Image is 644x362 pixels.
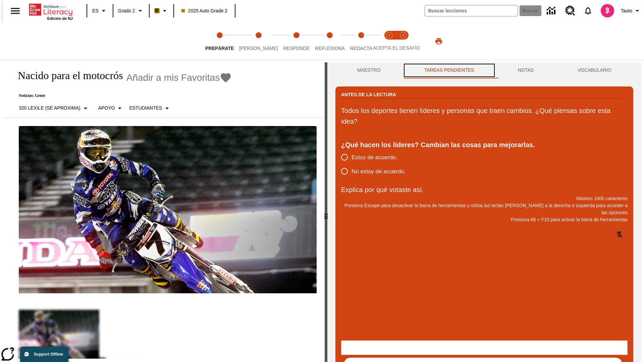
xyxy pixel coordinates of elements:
p: Explica por qué votaste así. [341,184,628,195]
span: ACEPTA EL DESAFÍO [373,45,420,51]
a: Centro de recursos, Se abrirá en una pestaña nueva. [561,2,579,20]
button: Tipo de apoyo, Apoyo [96,102,127,114]
p: Apoyo [98,105,115,112]
h2: Antes de la lectura [341,91,396,98]
button: VOCABULARIO [555,62,633,78]
button: Abrir el menú lateral [5,1,25,21]
span: Grado 2 [118,7,135,14]
button: Añadir a mis Favoritas - Nacido para el motocrós [126,72,232,83]
span: Reflexiona [315,46,345,51]
button: Seleccione Lexile, 320 Lexile (Se aproxima) [16,102,92,114]
span: Edición de NJ [47,16,73,20]
text: 2 [402,34,404,37]
span: Tauto [621,7,632,14]
img: avatar image [601,4,614,17]
span: Estoy de acuerdo. [352,153,397,162]
span: No estoy de acuerdo. [352,167,406,176]
button: Haga clic para activar la función de reconocimiento de voz [611,227,628,243]
img: El corredor de motocrós James Stewart vuela por los aires en su motocicleta de montaña [19,126,317,294]
button: Acepta el desafío contesta step 2 of 2 [394,23,413,60]
button: Responde step 3 of 5 [278,23,315,60]
button: TAREAS PENDIENTES [402,62,496,78]
span: B [155,6,159,15]
span: 2025 Auto Grade 2 [181,7,228,14]
div: reading [3,62,325,359]
div: activity [327,62,641,362]
button: Perfil/Configuración [618,5,644,17]
button: Acepta el desafío lee step 1 of 2 [380,23,399,60]
div: Instructional Panel Tabs [335,62,633,78]
button: Boost El color de la clase es anaranjado claro. Cambiar el color de la clase. [152,5,171,17]
div: Pulsa la tecla de intro o la barra espaciadora y luego presiona las flechas de derecha e izquierd... [325,62,327,362]
a: Centro de información [543,2,561,20]
span: Redacta [350,46,372,51]
p: Todos los deportes tienen líderes y personas que traen cambios. ¿Qué piensas sobre esta idea? [341,105,628,127]
input: Buscar campo [425,5,518,16]
p: 320 Lexile (Se aproxima) [19,105,80,112]
p: Estudiantes [129,105,162,112]
span: Añadir a mis Favoritas [126,72,220,83]
button: Seleccionar estudiante [126,102,174,114]
button: Reflexiona step 4 of 5 [310,23,350,60]
button: Support Offline [20,347,68,362]
button: Maestro [335,62,402,78]
button: Imprimir [428,35,449,47]
button: Prepárate step 1 of 5 [200,23,239,60]
span: Prepárate [205,46,234,51]
body: Explica por qué votaste así. Máximo 1000 caracteres Presiona Alt + F10 para activar la barra de h... [3,5,98,11]
button: Grado: Grado 2, Elige un grado [115,5,147,17]
button: Redacta step 5 of 5 [345,23,378,60]
span: Responde [283,46,310,51]
div: ¿Qué hacen los líderes? Cambian las cosas para mejorarlas. [341,139,628,150]
span: ES [92,7,99,14]
button: Escoja un nuevo avatar [597,2,618,19]
span: [PERSON_NAME] [239,46,278,51]
button: NOTAS [496,62,556,78]
p: Noticias: Gente [11,93,232,98]
p: Máximo 1000 caracteres [341,195,628,202]
button: Lenguaje: ES, Selecciona un idioma [89,5,111,17]
p: Presiona Alt + F10 para activar la barra de herramientas [341,216,628,223]
div: Portada [29,2,73,20]
h1: Nacido para el motocrós [11,69,123,82]
div: poll [341,150,411,178]
a: Notificaciones [579,2,597,19]
span: Support Offline [34,352,63,357]
p: Presiona Escape para desactivar la barra de herramientas y utiliza las teclas [PERSON_NAME] a la ... [341,202,628,216]
button: Lee step 2 of 5 [234,23,283,60]
text: 1 [388,34,390,37]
